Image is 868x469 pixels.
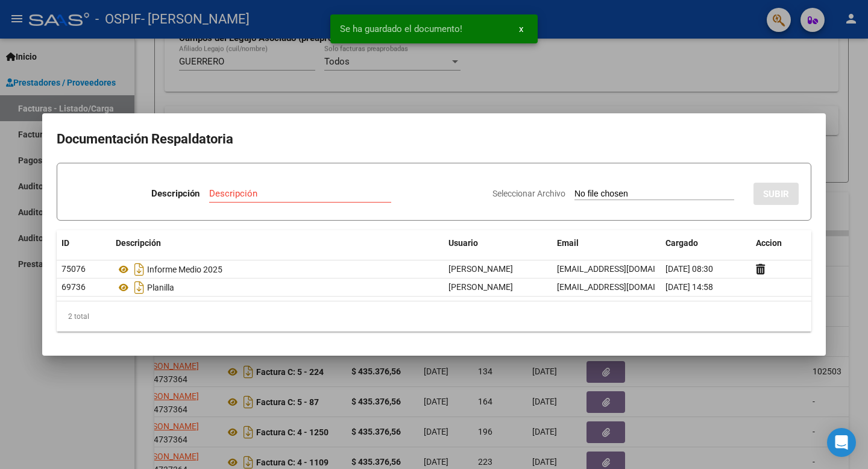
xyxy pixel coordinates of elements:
[61,264,86,274] span: 75076
[552,230,661,256] datatable-header-cell: Email
[444,230,552,256] datatable-header-cell: Usuario
[340,23,462,35] span: Se ha guardado el documento!
[61,238,69,248] span: ID
[116,278,439,297] div: Planilla
[665,264,713,274] span: [DATE] 08:30
[557,282,691,292] span: [EMAIL_ADDRESS][DOMAIN_NAME]
[61,282,86,292] span: 69736
[509,18,533,40] button: x
[448,282,513,292] span: [PERSON_NAME]
[763,189,789,200] span: SUBIR
[753,183,799,205] button: SUBIR
[57,128,811,151] h2: Documentación Respaldatoria
[557,264,691,274] span: [EMAIL_ADDRESS][DOMAIN_NAME]
[665,238,698,248] span: Cargado
[448,238,478,248] span: Usuario
[661,230,751,256] datatable-header-cell: Cargado
[751,230,811,256] datatable-header-cell: Accion
[448,264,513,274] span: [PERSON_NAME]
[151,187,200,201] p: Descripción
[519,24,523,34] span: x
[557,238,579,248] span: Email
[827,428,856,457] div: Open Intercom Messenger
[57,230,111,256] datatable-header-cell: ID
[756,238,782,248] span: Accion
[665,282,713,292] span: [DATE] 14:58
[57,301,811,332] div: 2 total
[111,230,444,256] datatable-header-cell: Descripción
[116,260,439,279] div: Informe Medio 2025
[492,189,565,198] span: Seleccionar Archivo
[131,260,147,279] i: Descargar documento
[131,278,147,297] i: Descargar documento
[116,238,161,248] span: Descripción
